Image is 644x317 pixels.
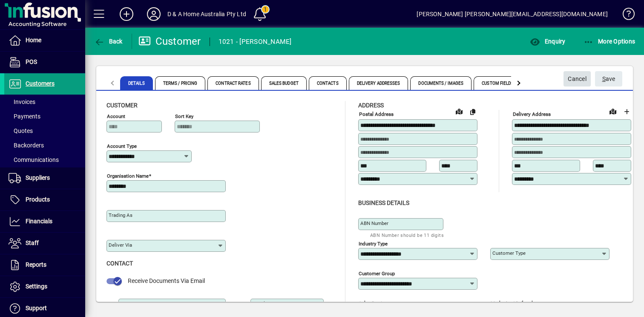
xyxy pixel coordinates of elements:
button: Cancel [563,71,591,86]
span: Terms / Pricing [155,76,206,90]
span: Sales Budget [261,76,307,90]
a: POS [4,52,85,73]
mat-label: Trading as [109,212,132,218]
span: Communications [9,156,59,163]
span: Enquiry [530,38,565,45]
span: More Options [584,38,635,45]
span: S [602,75,606,82]
mat-label: Account [107,113,125,119]
span: Backorders [9,142,44,149]
span: Cancel [568,72,586,86]
a: Communications [4,153,85,167]
mat-label: Sort key [175,113,193,119]
a: Knowledge Base [616,2,633,29]
span: Reports [26,261,46,268]
mat-label: Sales rep [359,300,380,306]
mat-label: Customer group [359,270,395,276]
span: ave [602,72,615,86]
mat-label: Deliver via [109,242,132,248]
mat-label: Organisation name [107,173,149,179]
div: Customer [138,35,201,48]
span: Business details [358,199,409,206]
span: Documents / Images [410,76,471,90]
span: Payments [9,113,40,120]
span: POS [26,58,37,65]
a: Invoices [4,95,85,109]
a: Backorders [4,138,85,153]
span: Staff [26,239,39,246]
button: Profile [140,6,167,22]
button: Copy to Delivery address [466,105,480,118]
mat-label: Marketing/ Referral [491,300,533,306]
span: Contract Rates [207,76,259,90]
a: View on map [452,104,466,118]
a: Settings [4,276,85,297]
span: Financials [26,218,52,225]
app-page-header-button: Back [85,34,132,49]
span: Address [358,102,384,109]
span: Customers [26,80,55,87]
mat-label: Account Type [107,143,137,149]
mat-label: Customer type [492,250,526,256]
a: Home [4,30,85,51]
span: Invoices [9,98,35,105]
mat-label: ABN Number [360,220,388,226]
a: View on map [606,104,620,118]
button: More Options [581,34,638,49]
a: Quotes [4,124,85,138]
span: Support [26,305,47,311]
button: Back [92,34,125,49]
div: 1021 - [PERSON_NAME] [218,35,292,49]
span: Customer [106,102,138,109]
span: Details [120,76,153,90]
a: Reports [4,254,85,276]
span: Back [94,38,123,45]
span: Quotes [9,127,33,134]
span: Products [26,196,50,203]
div: D & A Home Australia Pty Ltd [167,7,246,21]
span: Custom Fields [474,76,521,90]
button: Add [113,6,140,22]
button: Enquiry [528,34,567,49]
a: Suppliers [4,167,85,189]
span: Home [26,37,41,43]
span: Suppliers [26,174,50,181]
span: Delivery Addresses [349,76,408,90]
mat-label: Industry type [359,240,388,246]
span: Receive Documents Via Email [128,277,205,284]
a: Financials [4,211,85,232]
span: Contacts [309,76,347,90]
a: Products [4,189,85,210]
a: Staff [4,233,85,254]
div: [PERSON_NAME] [PERSON_NAME][EMAIL_ADDRESS][DOMAIN_NAME] [417,7,608,21]
a: Payments [4,109,85,124]
span: Contact [106,260,133,267]
button: Save [595,71,622,86]
button: Choose address [620,105,633,118]
mat-hint: ABN Number should be 11 digits [370,230,444,240]
mat-label: Mobile [253,301,267,307]
span: Settings [26,283,47,290]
